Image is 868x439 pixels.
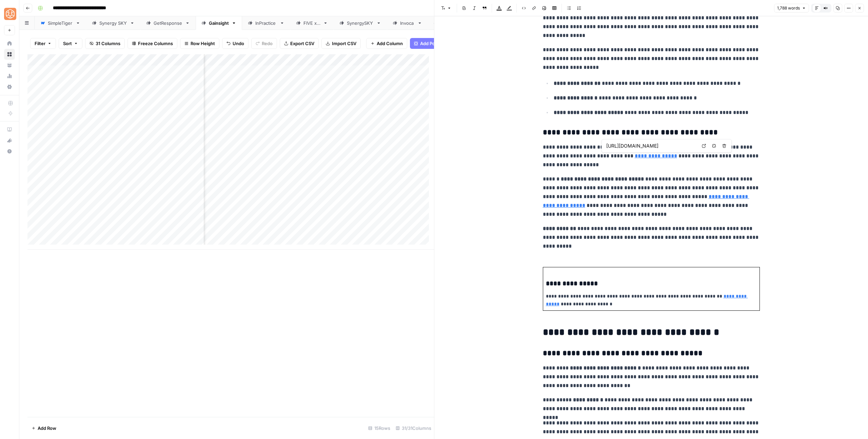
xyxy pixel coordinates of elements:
[332,40,356,47] span: Import CSV
[4,60,15,71] a: Your Data
[280,38,319,49] button: Export CSV
[366,38,407,49] button: Add Column
[334,16,387,30] a: SynergySKY
[290,16,334,30] a: FIVE x 5
[321,38,361,49] button: Import CSV
[4,5,15,22] button: Workspace: SimpleTiger
[209,20,229,26] div: Gainsight
[86,16,140,30] a: Synergy SKY
[4,49,15,60] a: Browse
[63,40,72,47] span: Sort
[35,40,45,47] span: Filter
[393,423,434,434] div: 31/31 Columns
[99,20,127,26] div: Synergy SKY
[4,135,15,146] button: What's new?
[774,4,809,13] button: 1,788 words
[191,40,215,47] span: Row Height
[233,40,244,47] span: Undo
[4,135,15,146] div: What's new?
[428,16,484,30] a: EmpowerEMR
[777,5,800,11] span: 1,788 words
[410,38,461,49] button: Add Power Agent
[4,8,16,20] img: SimpleTiger Logo
[4,38,15,49] a: Home
[4,71,15,81] a: Usage
[222,38,249,49] button: Undo
[85,38,125,49] button: 31 Columns
[96,40,120,47] span: 31 Columns
[127,38,177,49] button: Freeze Columns
[196,16,242,30] a: Gainsight
[4,124,15,135] a: AirOps Academy
[4,146,15,157] button: Help + Support
[30,38,56,49] button: Filter
[387,16,428,30] a: Invoca
[262,40,273,47] span: Redo
[255,20,277,26] div: InPractice
[366,423,393,434] div: 15 Rows
[290,40,314,47] span: Export CSV
[420,40,457,47] span: Add Power Agent
[400,20,415,26] div: Invoca
[4,81,15,92] a: Settings
[180,38,219,49] button: Row Height
[138,40,173,47] span: Freeze Columns
[59,38,82,49] button: Sort
[35,16,86,30] a: SimpleTiger
[251,38,277,49] button: Redo
[140,16,196,30] a: GetResponse
[347,20,374,26] div: SynergySKY
[48,20,73,26] div: SimpleTiger
[242,16,290,30] a: InPractice
[154,20,182,26] div: GetResponse
[27,423,60,434] button: Add Row
[38,425,56,432] span: Add Row
[303,20,320,26] div: FIVE x 5
[377,40,403,47] span: Add Column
